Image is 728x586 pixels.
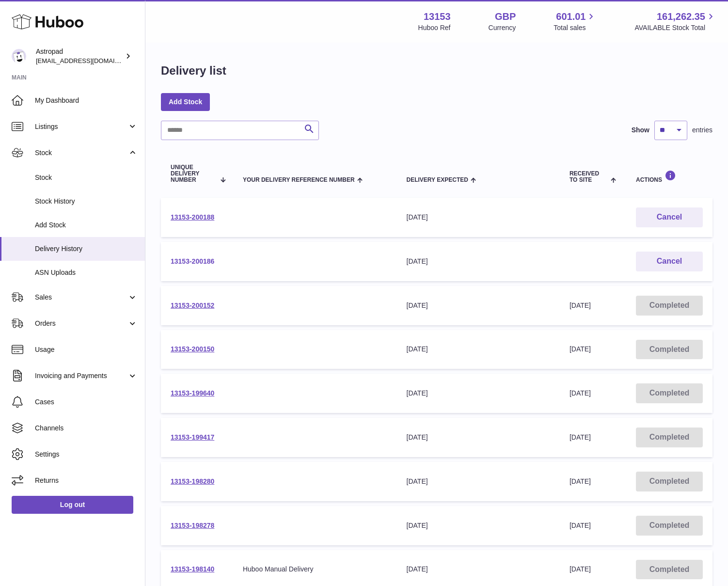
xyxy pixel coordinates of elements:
span: Usage [35,345,138,354]
span: 601.01 [556,10,586,23]
span: 161,262.35 [657,10,705,23]
div: [DATE] [407,477,550,486]
a: 13153-199640 [171,389,214,397]
div: [DATE] [407,389,550,398]
span: Invoicing and Payments [35,371,127,380]
span: Stock History [35,197,138,206]
a: 13153-198278 [171,522,214,529]
a: 13153-199417 [171,433,214,441]
span: Total sales [554,23,597,32]
button: Cancel [636,207,703,227]
span: Received to Site [570,171,608,183]
strong: 13153 [424,10,451,23]
label: Show [632,126,649,135]
span: Channels [35,424,138,433]
a: Add Stock [161,93,210,111]
a: 13153-200150 [171,345,214,353]
span: Listings [35,122,127,131]
span: [DATE] [570,345,591,353]
span: Stock [35,173,138,182]
span: [DATE] [570,522,591,529]
a: 13153-198140 [171,565,214,573]
span: My Dashboard [35,96,138,105]
span: Your Delivery Reference Number [243,177,355,183]
span: Unique Delivery Number [171,164,215,184]
div: [DATE] [407,257,550,266]
a: 13153-198280 [171,477,214,485]
a: 161,262.35 AVAILABLE Stock Total [634,10,716,32]
a: 13153-200188 [171,213,214,221]
span: [EMAIL_ADDRESS][DOMAIN_NAME] [36,57,142,64]
div: Huboo Ref [418,23,451,32]
div: Astropad [36,47,123,65]
div: Huboo Manual Delivery [243,565,387,574]
div: Currency [489,23,516,32]
span: Cases [35,397,138,407]
span: [DATE] [570,389,591,397]
div: [DATE] [407,433,550,442]
span: Orders [35,319,127,328]
a: 13153-200186 [171,257,214,265]
div: [DATE] [407,521,550,530]
span: [DATE] [570,301,591,309]
button: Cancel [636,252,703,271]
img: matt@astropad.com [12,49,26,63]
span: [DATE] [570,477,591,485]
span: ASN Uploads [35,268,138,277]
span: [DATE] [570,433,591,441]
a: Log out [12,496,133,513]
div: [DATE] [407,213,550,222]
span: entries [692,126,712,135]
span: Returns [35,476,138,485]
strong: GBP [495,10,516,23]
a: 601.01 Total sales [554,10,597,32]
div: [DATE] [407,301,550,310]
span: Settings [35,450,138,459]
span: Sales [35,293,127,302]
span: AVAILABLE Stock Total [634,23,716,32]
div: Actions [636,170,703,183]
span: Delivery Expected [407,177,468,183]
span: [DATE] [570,565,591,573]
span: Add Stock [35,221,138,230]
h1: Delivery list [161,63,226,79]
div: [DATE] [407,345,550,354]
span: Stock [35,148,127,158]
a: 13153-200152 [171,301,214,309]
div: [DATE] [407,565,550,574]
span: Delivery History [35,244,138,253]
